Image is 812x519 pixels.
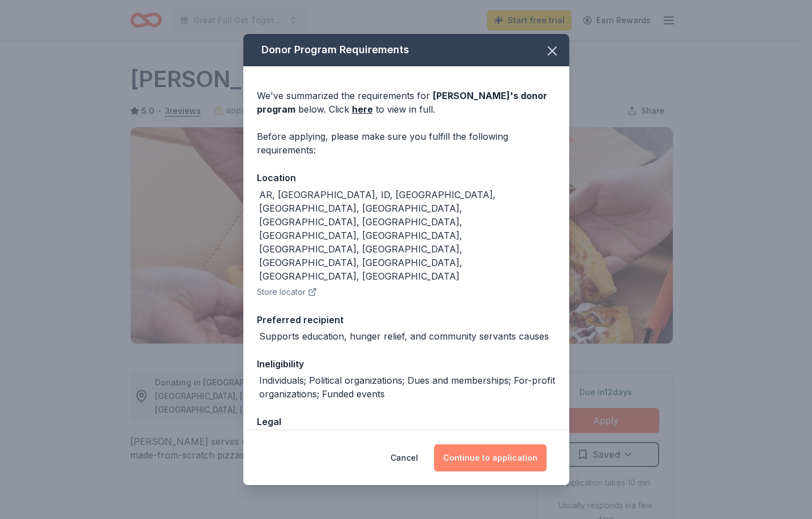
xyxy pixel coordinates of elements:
[257,285,317,299] button: Store locator
[257,357,556,371] div: Ineligibility
[434,444,547,471] button: Continue to application
[257,89,556,116] div: We've summarized the requirements for below. Click to view in full.
[259,188,556,283] div: AR, [GEOGRAPHIC_DATA], ID, [GEOGRAPHIC_DATA], [GEOGRAPHIC_DATA], [GEOGRAPHIC_DATA], [GEOGRAPHIC_D...
[257,170,556,185] div: Location
[243,34,569,66] div: Donor Program Requirements
[259,374,556,401] div: Individuals; Political organizations; Dues and memberships; For-profit organizations; Funded events
[390,444,418,471] button: Cancel
[259,329,549,343] div: Supports education, hunger relief, and community servants causes
[352,102,373,116] a: here
[257,130,556,157] div: Before applying, please make sure you fulfill the following requirements:
[257,414,556,429] div: Legal
[257,312,556,327] div: Preferred recipient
